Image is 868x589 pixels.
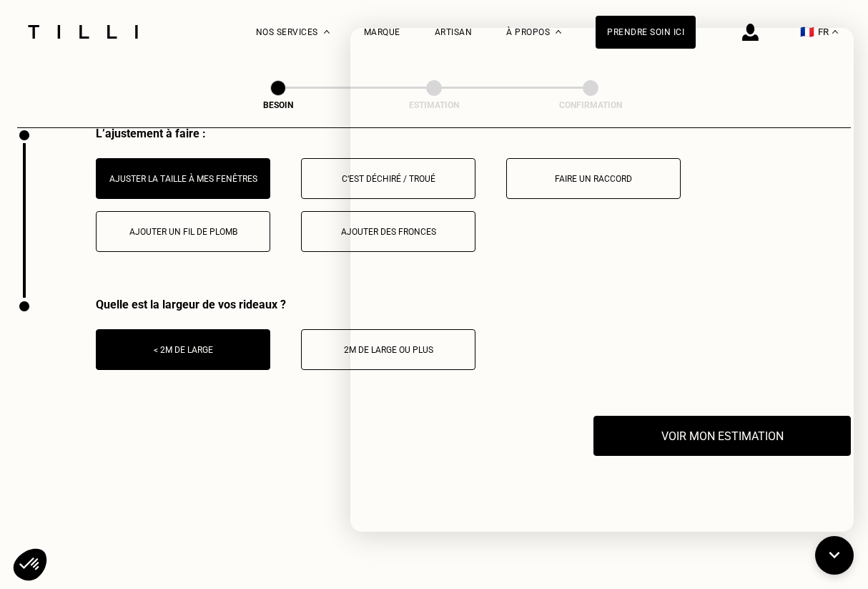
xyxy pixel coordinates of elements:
a: Artisan [435,27,473,37]
div: < 2m de large [104,345,262,355]
img: Menu déroulant [324,30,330,34]
div: Ajouter un fil de plomb [104,227,262,237]
div: C‘est déchiré / troué [309,174,468,184]
a: Prendre soin ici [596,16,696,49]
button: Ajouter des fronces [301,211,475,252]
div: Ajuster la taille à mes fenêtres [104,174,262,184]
img: icône connexion [742,24,759,41]
button: 2m de large ou plus [301,329,475,370]
span: 🇫🇷 [800,25,814,39]
img: Logo du service de couturière Tilli [23,25,143,39]
iframe: AGO chatbot [350,28,854,532]
div: 2m de large ou plus [309,345,468,355]
div: Besoin [207,100,350,110]
div: Ajouter des fronces [309,227,468,237]
div: Quelle est la largeur de vos rideaux ? [96,298,475,311]
button: Ajuster la taille à mes fenêtres [96,158,270,199]
a: Marque [364,27,400,37]
div: L’ajustement à faire : [96,127,851,140]
button: C‘est déchiré / troué [301,158,475,199]
button: < 2m de large [96,329,270,370]
button: Ajouter un fil de plomb [96,211,270,252]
